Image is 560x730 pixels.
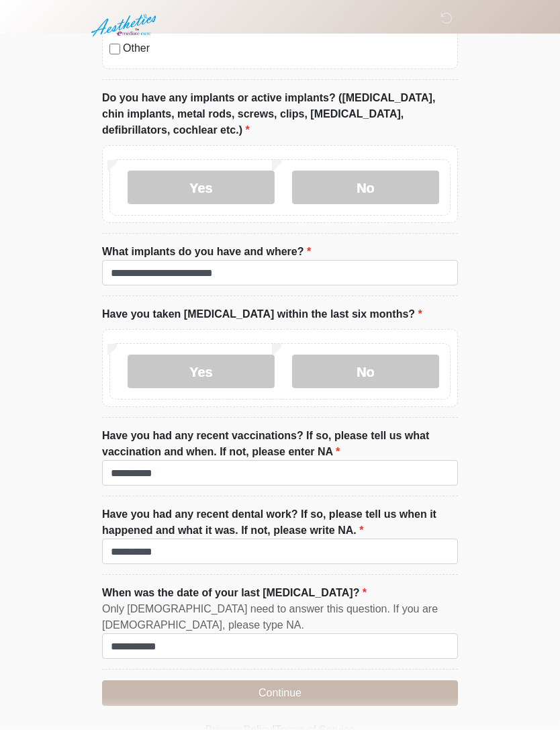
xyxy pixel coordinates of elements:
[102,244,311,260] label: What implants do you have and where?
[89,10,162,41] img: Aesthetics by Emediate Cure Logo
[102,506,458,539] label: Have you had any recent dental work? If so, please tell us when it happened and what it was. If n...
[128,171,275,204] label: Yes
[128,355,275,388] label: Yes
[292,171,439,204] label: No
[292,355,439,388] label: No
[102,306,422,322] label: Have you taken [MEDICAL_DATA] within the last six months?
[102,90,458,138] label: Do you have any implants or active implants? ([MEDICAL_DATA], chin implants, metal rods, screws, ...
[102,585,367,601] label: When was the date of your last [MEDICAL_DATA]?
[102,428,458,460] label: Have you had any recent vaccinations? If so, please tell us what vaccination and when. If not, pl...
[102,680,458,706] button: Continue
[102,601,458,633] div: Only [DEMOGRAPHIC_DATA] need to answer this question. If you are [DEMOGRAPHIC_DATA], please type NA.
